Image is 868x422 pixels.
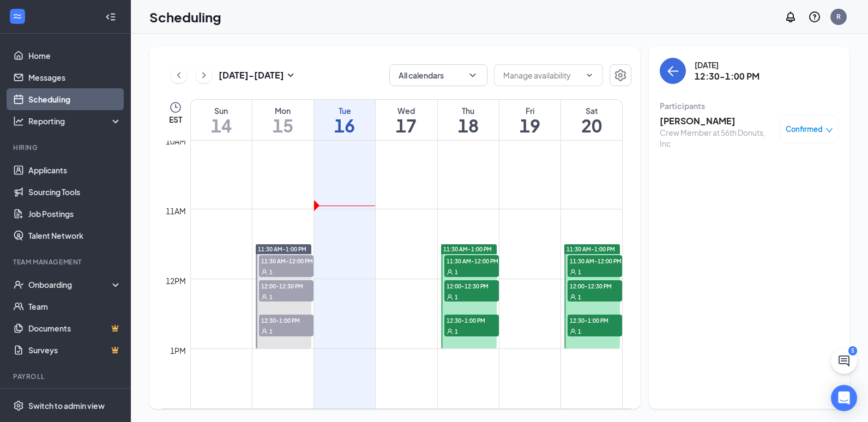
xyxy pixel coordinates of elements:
[164,275,188,287] div: 12pm
[808,10,821,23] svg: QuestionInfo
[467,70,478,81] svg: ChevronDown
[314,116,375,135] h1: 16
[695,59,759,70] div: [DATE]
[578,328,581,335] span: 1
[447,294,453,300] svg: User
[568,315,622,325] span: 12:30-1:00 PM
[447,269,453,275] svg: User
[28,400,105,411] div: Switch to admin view
[660,127,774,149] div: Crew Member at 56th Donuts, Inc
[173,69,184,82] svg: ChevronLeft
[666,64,679,77] svg: ArrowLeft
[28,88,122,110] a: Scheduling
[570,328,576,335] svg: User
[660,115,774,127] h3: [PERSON_NAME]
[499,105,560,116] div: Fri
[444,315,499,325] span: 12:30-1:00 PM
[831,348,857,374] button: ChatActive
[836,12,841,21] div: R
[578,268,581,276] span: 1
[376,105,437,116] div: Wed
[13,257,119,267] div: Team Management
[169,114,182,125] span: EST
[570,269,576,275] svg: User
[499,116,560,135] h1: 19
[191,105,252,116] div: Sun
[837,354,851,367] svg: ChatActive
[198,69,209,82] svg: ChevronRight
[695,70,759,82] h3: 12:30-1:00 PM
[314,100,375,140] a: September 16, 2025
[168,345,188,357] div: 1pm
[196,67,212,83] button: ChevronRight
[570,294,576,300] svg: User
[376,100,437,140] a: September 17, 2025
[269,268,273,276] span: 1
[503,69,581,81] input: Manage availability
[171,67,187,83] button: ChevronLeft
[389,64,487,86] button: All calendarsChevronDown
[561,116,622,135] h1: 20
[578,293,581,301] span: 1
[585,71,594,80] svg: ChevronDown
[499,100,560,140] a: September 19, 2025
[438,105,499,116] div: Thu
[443,245,492,253] span: 11:30 AM-1:00 PM
[438,116,499,135] h1: 18
[825,126,833,134] span: down
[284,69,297,82] svg: SmallChevronDown
[261,328,268,335] svg: User
[444,255,499,266] span: 11:30 AM-12:00 PM
[259,315,314,325] span: 12:30-1:00 PM
[561,100,622,140] a: September 20, 2025
[831,385,857,411] div: Open Intercom Messenger
[455,268,458,276] span: 1
[568,280,622,291] span: 12:00-12:30 PM
[28,181,122,203] a: Sourcing Tools
[259,280,314,291] span: 12:00-12:30 PM
[13,116,24,126] svg: Analysis
[28,296,122,317] a: Team
[164,205,188,217] div: 11am
[614,69,627,82] svg: Settings
[13,400,24,411] svg: Settings
[259,255,314,266] span: 11:30 AM-12:00 PM
[269,328,273,335] span: 1
[261,269,268,275] svg: User
[12,11,23,22] svg: WorkstreamLogo
[786,124,823,135] span: Confirmed
[13,143,119,152] div: Hiring
[258,245,306,253] span: 11:30 AM-1:00 PM
[660,100,839,111] div: Participants
[438,100,499,140] a: September 18, 2025
[28,317,122,339] a: DocumentsCrown
[252,100,314,140] a: September 15, 2025
[191,116,252,135] h1: 14
[784,10,797,23] svg: Notifications
[219,69,284,81] h3: [DATE] - [DATE]
[28,203,122,225] a: Job Postings
[848,346,857,355] div: 5
[610,64,631,86] button: Settings
[269,293,273,301] span: 1
[28,225,122,246] a: Talent Network
[169,101,182,114] svg: Clock
[561,105,622,116] div: Sat
[455,328,458,335] span: 1
[376,116,437,135] h1: 17
[252,116,314,135] h1: 15
[28,45,122,67] a: Home
[28,339,122,361] a: SurveysCrown
[568,255,622,266] span: 11:30 AM-12:00 PM
[28,67,122,88] a: Messages
[149,8,221,26] h1: Scheduling
[13,372,119,381] div: Payroll
[105,11,116,22] svg: Collapse
[566,245,615,253] span: 11:30 AM-1:00 PM
[164,135,188,147] div: 10am
[455,293,458,301] span: 1
[28,116,122,126] div: Reporting
[252,105,314,116] div: Mon
[28,279,112,290] div: Onboarding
